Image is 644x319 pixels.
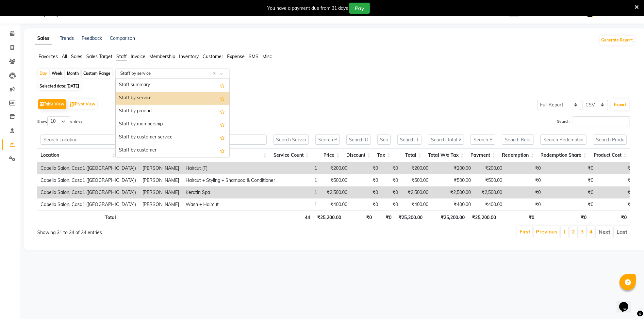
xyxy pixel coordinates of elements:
span: Misc [262,54,272,59]
td: ₹0 [381,199,401,211]
div: Staff by customer [116,144,229,157]
input: Search Redemption Share [540,135,586,145]
td: Capello Salon, Casa1 ([GEOGRAPHIC_DATA]) [37,174,139,186]
td: ₹200.00 [401,162,432,174]
span: All [62,54,67,59]
span: Sales [71,54,82,59]
td: ₹0 [351,174,381,186]
span: SMS [249,54,258,59]
a: 2 [572,228,575,235]
td: ₹0 [544,162,597,174]
td: ₹0 [381,186,401,199]
th: ₹0 [537,211,590,223]
td: ₹0 [505,199,544,211]
td: Keratin Spa [182,186,278,199]
div: Staff by membership [116,118,229,131]
td: ₹0 [597,186,636,199]
span: [DATE] [66,84,79,88]
span: Favorites [39,54,58,59]
th: Redemption Share: activate to sort column ascending [537,148,590,162]
td: 1 [278,199,320,211]
span: Sales Target [86,54,112,59]
td: Capello Salon, Casa1 ([GEOGRAPHIC_DATA]) [37,162,139,174]
th: Total [37,211,119,223]
td: Capello Salon, Casa1 ([GEOGRAPHIC_DATA]) [37,186,139,199]
td: ₹0 [505,162,544,174]
td: ₹0 [505,174,544,186]
input: Search Total [397,135,422,145]
td: ₹0 [597,174,636,186]
div: You have a payment due from 31 days [267,5,348,12]
th: Redemption: activate to sort column ascending [499,148,537,162]
td: ₹2,500.00 [320,186,351,199]
button: Generate Report [600,36,635,45]
td: [PERSON_NAME] [139,186,182,199]
td: Haircut + Styling + Shampoo & Conditioner [182,174,278,186]
th: ₹0 [344,211,375,223]
a: 3 [581,228,584,235]
th: ₹25,200.00 [395,211,426,223]
span: Add this report to Favorites List [220,107,225,115]
th: ₹0 [590,211,630,223]
a: Feedback [82,35,102,41]
th: Price: activate to sort column ascending [312,148,343,162]
td: ₹200.00 [320,162,351,174]
td: 1 [278,162,320,174]
td: ₹500.00 [432,174,474,186]
div: Day [38,69,49,78]
td: ₹0 [351,162,381,174]
span: Inventory [179,54,199,59]
select: Showentries [47,116,70,126]
th: Location: activate to sort column ascending [37,148,119,162]
td: ₹0 [544,199,597,211]
button: Pay [349,3,370,14]
td: ₹400.00 [432,199,474,211]
th: ₹0 [499,211,537,223]
td: 1 [278,174,320,186]
a: 1 [563,228,566,235]
td: ₹0 [505,186,544,199]
ng-dropdown-panel: Options list [115,78,230,157]
td: ₹500.00 [474,174,505,186]
th: Payment: activate to sort column ascending [467,148,499,162]
div: Staff by customer service [116,131,229,144]
iframe: chat widget [617,293,637,312]
td: ₹2,500.00 [474,186,505,199]
span: Clear all [212,70,218,77]
td: 1 [278,186,320,199]
span: Add this report to Favorites List [220,94,225,102]
td: ₹0 [381,162,401,174]
input: Search Product Cost [593,135,627,145]
input: Search Discount [346,135,371,145]
td: Haircut (F) [182,162,278,174]
div: Staff summary [116,79,229,92]
th: Service Count: activate to sort column ascending [270,148,312,162]
td: ₹0 [544,174,597,186]
td: ₹0 [351,199,381,211]
td: [PERSON_NAME] [139,174,182,186]
td: ₹500.00 [401,174,432,186]
span: Customer [203,54,223,59]
button: Pivot View [68,99,97,109]
label: Show entries [37,116,83,126]
td: ₹0 [381,174,401,186]
td: Wash + Haircut [182,199,278,211]
td: ₹400.00 [474,199,505,211]
input: Search Payment [471,135,495,145]
span: Expense [227,54,245,59]
td: [PERSON_NAME] [139,199,182,211]
td: ₹200.00 [432,162,474,174]
a: Trends [60,35,74,41]
th: Discount: activate to sort column ascending [343,148,374,162]
button: Export [611,99,629,110]
input: Search Tax [377,135,391,145]
div: Custom Range [82,69,112,78]
button: Table View [38,99,66,109]
td: ₹200.00 [474,162,505,174]
th: Tax: activate to sort column ascending [374,148,394,162]
th: 44 [271,211,313,223]
th: Product Cost: activate to sort column ascending [590,148,630,162]
span: Add this report to Favorites List [220,81,225,89]
input: Search Total W/o Tax [428,135,464,145]
a: 4 [589,228,593,235]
